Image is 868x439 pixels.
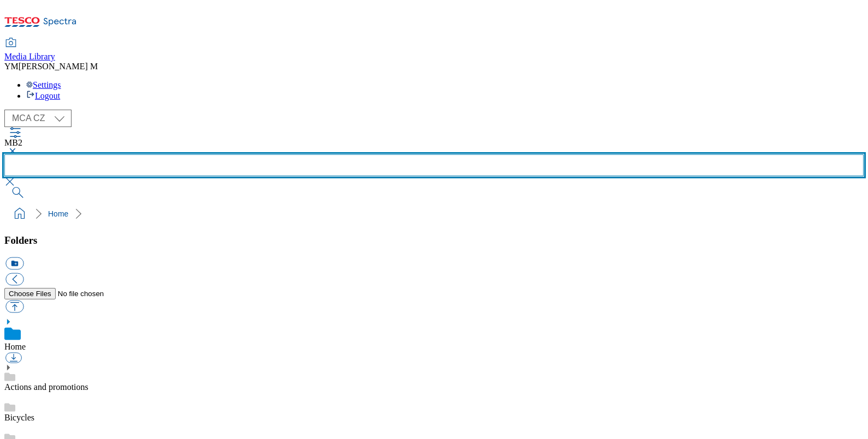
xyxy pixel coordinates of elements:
[4,342,26,351] a: Home
[4,203,864,224] nav: breadcrumb
[4,413,34,422] a: Bicycles
[48,209,68,218] a: Home
[4,234,864,246] h3: Folders
[4,62,19,71] span: YM
[4,39,55,62] a: Media Library
[26,91,60,100] a: Logout
[11,205,28,222] a: home
[4,382,88,392] a: Actions and promotions
[4,138,22,147] span: MB2
[26,80,61,89] a: Settings
[4,52,55,61] span: Media Library
[19,62,98,71] span: [PERSON_NAME] M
